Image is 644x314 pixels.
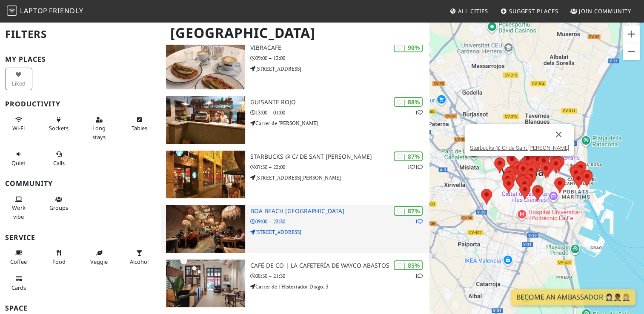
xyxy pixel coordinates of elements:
span: Stable Wi-Fi [12,124,25,132]
h3: Productivity [5,100,156,108]
button: Vergrößern [623,26,640,43]
button: Groups [46,192,73,215]
span: Food [52,258,66,265]
a: LaptopFriendly LaptopFriendly [7,4,83,19]
h3: Starbucks @ C/ de Sant [PERSON_NAME] [250,153,429,160]
p: [STREET_ADDRESS] [250,65,429,73]
div: | 88% [394,97,423,107]
button: Schließen [548,124,569,145]
img: Starbucks @ C/ de Sant Vicent Màrtir [166,151,245,198]
span: Group tables [49,204,68,211]
p: 09:00 – 13:00 [250,54,429,62]
p: Carrer de l'Historiador Diago, 3 [250,283,429,291]
h1: [GEOGRAPHIC_DATA] [163,21,427,45]
span: Laptop [20,6,48,15]
span: Friendly [49,6,83,15]
p: 1 1 [407,163,423,171]
button: Work vibe [5,192,32,223]
button: Coffee [5,246,32,268]
a: Vibracafe | 90% Vibracafe 09:00 – 13:00 [STREET_ADDRESS] [161,42,429,89]
button: Calls [46,147,73,170]
p: 13:00 – 01:00 [250,108,429,117]
p: [STREET_ADDRESS][PERSON_NAME] [250,174,429,182]
p: Carrer de [PERSON_NAME] [250,119,429,127]
h3: Community [5,180,156,188]
a: Suggest Places [497,3,562,19]
p: 08:30 – 21:30 [250,272,429,280]
button: Cards [5,272,32,294]
span: Video/audio calls [53,159,65,167]
a: All Cities [446,3,492,19]
div: | 85% [394,260,423,270]
p: 07:30 – 22:00 [250,163,429,171]
button: Sockets [46,113,73,135]
h3: Space [5,304,156,312]
a: Café de CO | La cafetería de Wayco Abastos | 85% 1 Café de CO | La cafetería de Wayco Abastos 08:... [161,260,429,307]
img: Café de CO | La cafetería de Wayco Abastos [166,260,245,307]
span: Quiet [11,159,26,167]
div: | 87% [394,151,423,161]
h2: Filters [5,21,156,47]
p: [STREET_ADDRESS] [250,228,429,236]
span: Work-friendly tables [132,124,147,132]
a: Guisante Rojo | 88% 1 Guisante Rojo 13:00 – 01:00 Carrer de [PERSON_NAME] [161,96,429,144]
span: Power sockets [49,124,69,132]
button: Food [46,246,73,268]
a: Join Community [567,3,635,19]
img: Guisante Rojo [166,96,245,144]
button: Wi-Fi [5,113,32,135]
span: Suggest Places [509,7,558,15]
button: Verkleinern [623,43,640,60]
img: Boa Beach València [166,205,245,253]
h3: Café de CO | La cafetería de Wayco Abastos [250,262,429,269]
span: Long stays [92,124,106,140]
h3: Boa Beach [GEOGRAPHIC_DATA] [250,208,429,215]
a: Boa Beach València | 87% 1 Boa Beach [GEOGRAPHIC_DATA] 09:00 – 23:30 [STREET_ADDRESS] [161,205,429,253]
h3: Service [5,234,156,242]
p: 1 [415,272,423,280]
span: Credit cards [11,284,26,291]
button: Alcohol [126,246,153,268]
img: Vibracafe [166,42,245,89]
span: All Cities [458,7,488,15]
span: Alcohol [130,258,149,265]
a: Starbucks @ C/ de Sant [PERSON_NAME] [469,145,569,151]
p: 09:00 – 23:30 [250,217,429,226]
p: 1 [415,108,423,117]
h3: Guisante Rojo [250,99,429,106]
button: Tables [126,113,153,135]
h3: My Places [5,55,156,63]
span: Veggie [90,258,108,265]
button: Veggie [86,246,113,268]
img: LaptopFriendly [7,6,17,16]
button: Quiet [5,147,32,170]
button: Long stays [86,113,113,144]
a: Starbucks @ C/ de Sant Vicent Màrtir | 87% 11 Starbucks @ C/ de Sant [PERSON_NAME] 07:30 – 22:00 ... [161,151,429,198]
span: People working [12,204,26,220]
div: | 87% [394,206,423,216]
span: Join Community [579,7,631,15]
p: 1 [415,217,423,226]
span: Coffee [10,258,27,265]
